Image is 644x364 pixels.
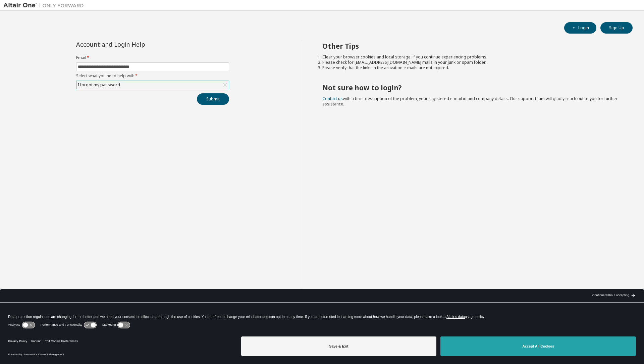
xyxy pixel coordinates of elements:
[76,73,229,79] label: Select what you need help with
[322,96,618,107] span: with a brief description of the problem, your registered e-mail id and company details. Our suppo...
[322,60,621,65] li: Please check for [EMAIL_ADDRESS][DOMAIN_NAME] mails in your junk or spam folder.
[197,93,229,105] button: Submit
[322,96,343,101] a: Contact us
[76,42,199,47] div: Account and Login Help
[322,54,621,60] li: Clear your browser cookies and local storage, if you continue experiencing problems.
[600,22,633,34] button: Sign Up
[322,83,621,92] h2: Not sure how to login?
[322,42,621,50] h2: Other Tips
[76,55,229,60] label: Email
[76,81,229,89] div: I forgot my password
[322,65,621,71] li: Please verify that the links in the activation e-mails are not expired.
[564,22,596,34] button: Login
[77,81,121,89] div: I forgot my password
[3,2,87,9] img: Altair One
